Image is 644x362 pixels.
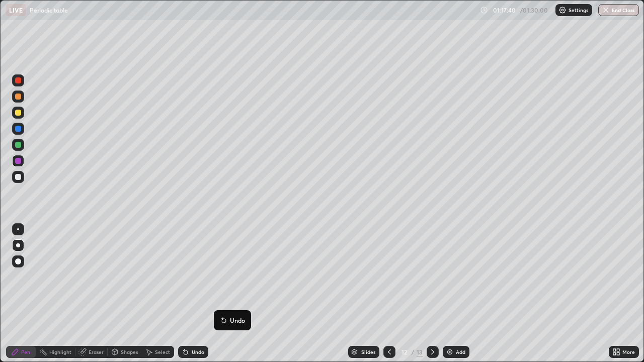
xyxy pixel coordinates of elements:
button: Undo [218,314,247,326]
div: Select [155,349,170,354]
div: Pen [21,349,30,354]
div: More [622,349,635,354]
p: LIVE [9,6,23,14]
div: / [412,349,415,355]
p: Settings [569,8,588,13]
p: Periodic table [30,6,68,14]
p: Undo [230,316,245,324]
div: Eraser [89,349,104,354]
img: end-class-cross [602,6,610,14]
div: Add [456,349,465,354]
div: 13 [417,347,423,356]
img: add-slide-button [446,348,454,356]
img: class-settings-icons [558,6,567,14]
button: End Class [598,4,639,16]
div: Shapes [121,349,138,354]
div: Highlight [49,349,71,354]
div: 12 [399,349,410,355]
div: Slides [361,349,375,354]
div: Undo [192,349,204,354]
